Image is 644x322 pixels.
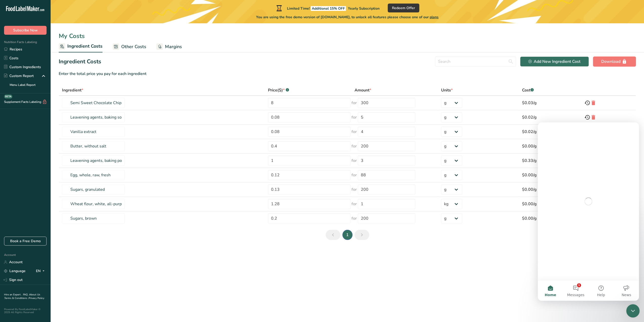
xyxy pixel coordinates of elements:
[121,43,146,50] span: Other Costs
[165,43,182,50] span: Margins
[351,172,357,178] span: for
[268,87,289,93] div: Price($)
[23,293,29,296] a: FAQ .
[348,6,380,11] span: Yearly Subscription
[256,14,439,20] span: You are using the free demo version of [DOMAIN_NAME], to unlock all features please choose one of...
[355,230,369,240] a: Next page
[519,168,581,182] td: $0.00/g
[59,41,102,53] a: Ingredient Costs
[311,6,346,11] span: Additional 15% OFF
[59,71,636,77] div: Enter the total price you pay for each ingredient
[538,122,639,301] iframe: Intercom live chat
[519,211,581,225] td: $0.00/g
[528,59,580,65] div: Add New Ingredient Cost
[4,293,22,296] a: Hire an Expert .
[392,5,415,11] span: Redeem Offer
[4,296,29,300] a: Terms & Conditions .
[67,43,102,50] span: Ingredient Costs
[355,87,371,93] div: Amount
[51,31,644,41] div: My Costs
[430,15,439,20] span: plans
[519,182,581,197] td: $0.00/g
[519,154,581,168] td: $0.33/g
[519,139,581,154] td: $0.00/g
[351,100,357,106] span: for
[4,73,34,79] div: Custom Report
[59,58,101,66] h2: Ingredient Costs
[601,59,628,65] div: Download
[156,41,182,52] a: Margins
[519,96,581,110] td: $0.03/g
[113,41,146,52] a: Other Costs
[519,125,581,139] td: $0.02/g
[351,215,357,221] span: for
[36,268,47,274] div: EN
[441,87,453,93] div: Units
[593,56,636,67] button: Download
[275,5,380,11] div: Limited Time!
[351,143,357,149] span: for
[4,94,12,99] div: BETA
[351,158,357,164] span: for
[519,197,581,211] td: $0.00/g
[4,293,40,300] a: About Us .
[29,296,44,300] a: Privacy Policy
[4,26,47,35] button: Subscribe Now
[626,304,640,318] iframe: Intercom live chat
[522,87,534,93] div: Cost
[62,87,83,93] div: Ingredient
[520,56,589,67] button: Add New Ingredient Cost
[519,110,581,125] td: $0.02/g
[351,186,357,193] span: for
[13,28,38,33] span: Subscribe Now
[351,114,357,120] span: for
[351,201,357,207] span: for
[326,230,340,240] a: Previous page
[4,308,47,314] div: Powered By FoodLabelMaker © 2025 All Rights Reserved
[4,237,47,245] a: Book a Free Demo
[351,129,357,135] span: for
[435,56,516,67] input: Search
[388,4,419,12] button: Redeem Offer
[4,267,26,275] a: Language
